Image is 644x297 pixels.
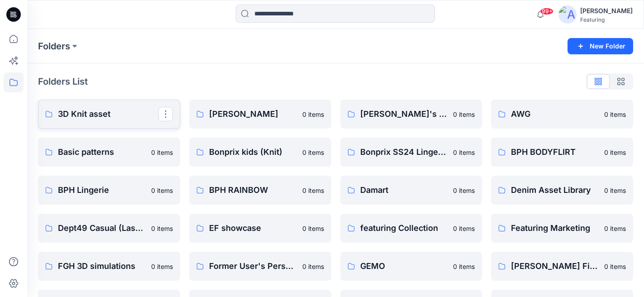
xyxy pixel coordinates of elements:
a: FGH 3D simulations0 items [38,252,180,281]
p: 0 items [604,148,626,157]
div: Featuring [580,16,633,23]
p: 0 items [302,186,324,195]
p: Folders List [38,75,88,88]
p: Dept49 Casual (Lascana) [58,222,146,235]
a: [PERSON_NAME] Finnland0 items [491,252,633,281]
p: BPH Lingerie [58,184,146,196]
a: Folders [38,40,70,53]
p: 0 items [453,262,475,271]
a: Dept49 Casual (Lascana)0 items [38,214,180,243]
p: BPH RAINBOW [209,184,297,196]
p: BPH BODYFLIRT [511,146,599,158]
p: 0 items [453,148,475,157]
p: 0 items [453,186,475,195]
p: 0 items [151,186,173,195]
a: featuring Collection0 items [340,214,482,243]
p: 0 items [453,110,475,119]
p: 0 items [302,148,324,157]
a: Basic patterns0 items [38,138,180,167]
button: New Folder [568,38,633,54]
a: AWG0 items [491,100,633,129]
p: 0 items [151,148,173,157]
p: 0 items [151,262,173,271]
p: [PERSON_NAME]'s Personal Zone [360,108,448,120]
a: Bonprix SS24 Lingerie Collection0 items [340,138,482,167]
p: 0 items [302,224,324,233]
p: [PERSON_NAME] [209,108,297,120]
p: 0 items [151,224,173,233]
p: featuring Collection [360,222,448,235]
a: BPH RAINBOW0 items [189,176,331,205]
a: EF showcase0 items [189,214,331,243]
p: Denim Asset Library [511,184,599,196]
p: Featuring Marketing [511,222,599,235]
a: [PERSON_NAME]0 items [189,100,331,129]
a: 3D Knit asset [38,100,180,129]
a: Denim Asset Library0 items [491,176,633,205]
p: GEMO [360,260,448,273]
p: Damart [360,184,448,196]
p: Bonprix kids (Knit) [209,146,297,158]
a: [PERSON_NAME]'s Personal Zone0 items [340,100,482,129]
a: Damart0 items [340,176,482,205]
a: BPH Lingerie0 items [38,176,180,205]
a: Former User's Personal Zone0 items [189,252,331,281]
p: Former User's Personal Zone [209,260,297,273]
a: Bonprix kids (Knit)0 items [189,138,331,167]
p: EF showcase [209,222,297,235]
p: 0 items [604,224,626,233]
p: 0 items [453,224,475,233]
span: 99+ [540,8,553,15]
p: FGH 3D simulations [58,260,146,273]
p: 3D Knit asset [58,108,158,120]
p: Bonprix SS24 Lingerie Collection [360,146,448,158]
p: 0 items [302,262,324,271]
p: 0 items [302,110,324,119]
p: [PERSON_NAME] Finnland [511,260,599,273]
p: AWG [511,108,599,120]
div: [PERSON_NAME] [580,5,633,16]
a: Featuring Marketing0 items [491,214,633,243]
a: BPH BODYFLIRT0 items [491,138,633,167]
a: GEMO0 items [340,252,482,281]
p: Basic patterns [58,146,146,158]
img: avatar [558,5,577,24]
p: 0 items [604,110,626,119]
p: 0 items [604,262,626,271]
p: 0 items [604,186,626,195]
